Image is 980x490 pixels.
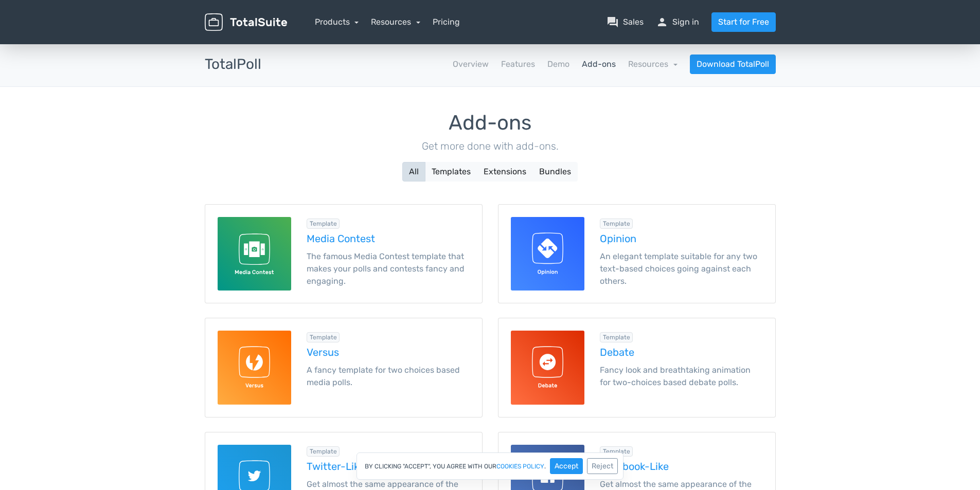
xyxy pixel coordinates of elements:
[600,219,633,229] div: Template
[498,318,776,417] a: Debate for TotalPoll Template Debate Fancy look and breathtaking animation for two-choices based ...
[501,58,535,70] a: Features
[307,233,470,244] h5: Media Contest template for TotalPoll
[425,162,477,182] button: Templates
[307,364,470,389] p: A fancy template for two choices based media polls.
[218,331,291,404] img: Versus for TotalPoll
[307,219,340,229] div: Template
[357,452,623,480] div: By clicking "Accept", you agree with our .
[550,458,583,474] button: Accept
[690,55,776,74] a: Download TotalPoll
[498,204,776,303] a: Opinion for TotalPoll Template Opinion An elegant template suitable for any two text-based choice...
[477,162,533,182] button: Extensions
[402,162,425,182] button: All
[607,16,619,28] span: question_answer
[205,138,776,154] p: Get more done with add-ons.
[711,12,776,32] a: Start for Free
[433,16,460,28] a: Pricing
[307,332,340,342] div: Template
[600,364,763,389] p: Fancy look and breathtaking animation for two-choices based debate polls.
[205,13,287,31] img: TotalSuite for WordPress
[205,318,483,417] a: Versus for TotalPoll Template Versus A fancy template for two choices based media polls.
[532,162,578,182] button: Bundles
[656,16,699,28] a: personSign in
[547,58,569,70] a: Demo
[218,217,291,291] img: Media Contest for TotalPoll
[511,217,584,291] img: Opinion for TotalPoll
[582,58,616,70] a: Add-ons
[587,458,618,474] button: Reject
[600,250,763,287] p: An elegant template suitable for any two text-based choices going against each others.
[628,59,678,69] a: Resources
[307,446,340,457] div: Template
[600,233,763,244] h5: Opinion template for TotalPoll
[371,17,420,27] a: Resources
[496,463,544,469] a: cookies policy
[205,112,776,134] h1: Add-ons
[453,58,489,70] a: Overview
[600,332,633,342] div: Template
[607,16,644,28] a: question_answerSales
[511,331,584,404] img: Debate for TotalPoll
[307,347,470,358] h5: Versus template for TotalPoll
[205,204,483,303] a: Media Contest for TotalPoll Template Media Contest The famous Media Contest template that makes y...
[656,16,668,28] span: person
[600,446,633,457] div: Template
[307,250,470,287] p: The famous Media Contest template that makes your polls and contests fancy and engaging.
[205,57,261,72] h3: TotalPoll
[600,347,763,358] h5: Debate template for TotalPoll
[315,17,359,27] a: Products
